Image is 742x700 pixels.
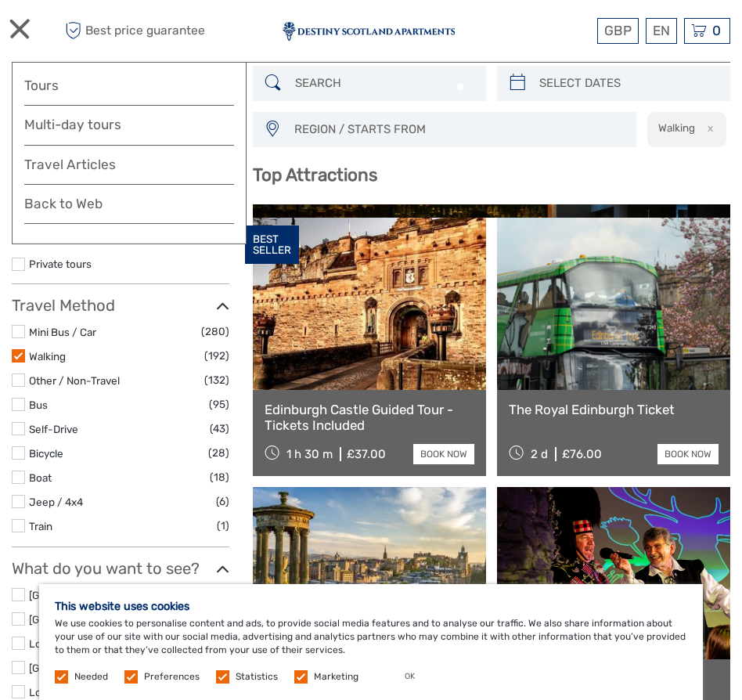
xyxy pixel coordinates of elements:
[204,347,229,365] span: (192)
[562,447,602,461] div: £76.00
[286,447,333,461] span: 1 h 30 m
[217,517,229,535] span: (1)
[710,23,723,38] span: 0
[646,18,677,44] div: EN
[509,402,719,417] a: The Royal Edinburgh Ticket
[29,326,96,338] a: Mini Bus / Car
[389,669,430,684] button: OK
[533,70,722,97] input: SELECT DATES
[24,153,234,185] a: Travel Articles
[236,670,278,684] label: Statistics
[29,613,135,626] a: [GEOGRAPHIC_DATA]
[144,670,200,684] label: Preferences
[253,164,377,186] b: Top Attractions
[29,637,80,650] a: Loch Ness
[29,374,120,387] a: Other / Non-Travel
[74,670,108,684] label: Needed
[210,420,229,438] span: (43)
[22,27,177,40] p: We're away right now. Please check back later!
[209,395,229,413] span: (95)
[265,216,719,326] a: Whisky, Gin, and Beer
[208,444,229,462] span: (28)
[61,18,205,44] span: Best price guarantee
[283,22,455,41] img: 2586-5bdb998b-20c5-4af0-9f9c-ddee4a3bcf6d_logo_small.jpg
[24,114,234,136] a: Multi-day tours
[658,121,695,134] h2: Walking
[347,447,386,461] div: £37.00
[245,226,299,265] div: BEST SELLER
[697,120,719,136] button: x
[12,559,229,578] h3: What do you want to see?
[29,258,92,270] a: Private tours
[531,447,548,461] span: 2 d
[24,193,234,224] a: Back to Web
[29,662,135,674] a: [GEOGRAPHIC_DATA]
[265,216,719,241] div: Whisky, Gin, and Beer
[29,520,52,532] a: Train
[210,468,229,486] span: (18)
[29,447,63,460] a: Bicycle
[29,399,48,411] a: Bus
[39,584,703,700] div: We use cookies to personalise content and ads, to provide social media features and to analyse ou...
[29,589,135,601] a: [GEOGRAPHIC_DATA]
[29,471,52,484] a: Boat
[314,670,358,684] label: Marketing
[204,371,229,389] span: (132)
[29,686,96,698] a: Loch Lomond
[657,444,719,464] a: book now
[604,23,632,38] span: GBP
[289,70,478,97] input: SEARCH
[29,423,78,435] a: Self-Drive
[29,496,83,508] a: Jeep / 4x4
[216,493,229,511] span: (6)
[12,296,229,315] h3: Travel Method
[29,350,66,363] a: Walking
[413,444,474,464] a: book now
[24,74,234,97] a: Tours
[201,323,229,341] span: (280)
[55,600,687,613] h5: This website uses cookies
[180,24,199,43] button: Open LiveChat chat widget
[287,117,629,143] button: REGION / STARTS FROM
[265,402,474,434] a: Edinburgh Castle Guided Tour - Tickets Included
